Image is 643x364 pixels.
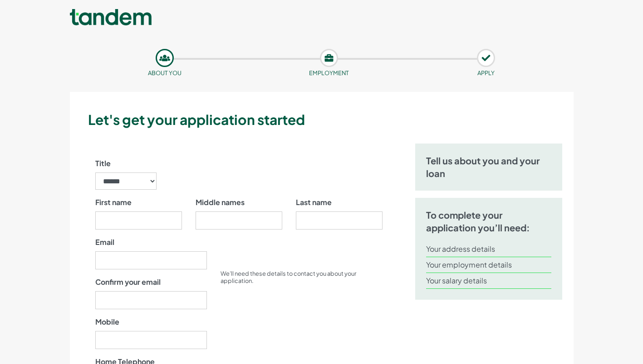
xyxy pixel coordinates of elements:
li: Your salary details [426,273,552,289]
small: About you [148,69,182,77]
label: Last name [296,197,332,208]
h5: Tell us about you and your loan [426,154,552,180]
label: Email [95,237,114,248]
label: Confirm your email [95,277,161,287]
label: Title [95,158,111,169]
label: Mobile [95,316,119,327]
h5: To complete your application you’ll need: [426,209,552,234]
small: We’ll need these details to contact you about your application. [221,270,356,284]
small: APPLY [477,69,495,77]
li: Your employment details [426,257,552,273]
label: Middle names [196,197,245,208]
small: Employment [309,69,349,77]
label: First name [95,197,132,208]
li: Your address details [426,241,552,257]
h3: Let's get your application started [88,110,570,129]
